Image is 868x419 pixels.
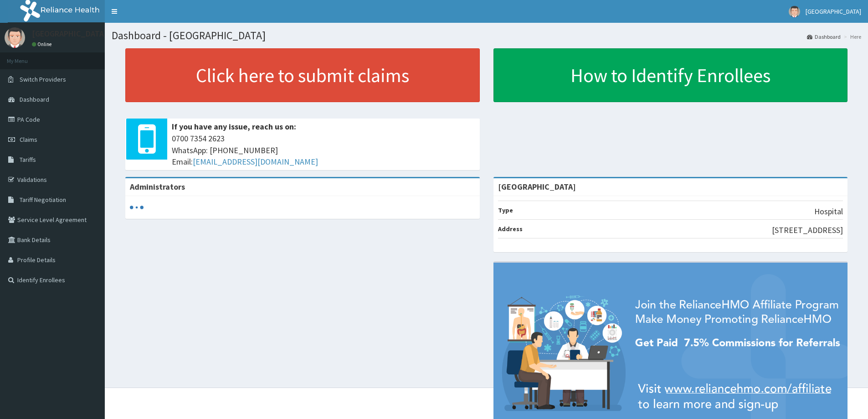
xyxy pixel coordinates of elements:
[32,41,54,47] a: Online
[20,155,36,164] span: Tariffs
[806,7,861,16] span: [GEOGRAPHIC_DATA]
[20,135,37,144] span: Claims
[498,206,513,214] b: Type
[814,206,843,217] p: Hospital
[5,27,25,48] img: User Image
[493,48,848,102] a: How to Identify Enrollees
[20,196,66,204] span: Tariff Negotiation
[772,224,843,236] p: [STREET_ADDRESS]
[130,181,185,192] b: Administrators
[20,75,66,83] span: Switch Providers
[498,181,576,192] strong: [GEOGRAPHIC_DATA]
[172,121,296,132] b: If you have any issue, reach us on:
[112,30,861,41] h1: Dashboard - [GEOGRAPHIC_DATA]
[193,156,318,167] a: [EMAIL_ADDRESS][DOMAIN_NAME]
[498,225,523,233] b: Address
[842,33,861,41] li: Here
[789,6,800,17] img: User Image
[172,133,475,168] span: 0700 7354 2623 WhatsApp: [PHONE_NUMBER] Email:
[32,30,107,38] p: [GEOGRAPHIC_DATA]
[807,33,841,41] a: Dashboard
[130,201,144,214] svg: audio-loading
[20,95,49,103] span: Dashboard
[125,48,480,102] a: Click here to submit claims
